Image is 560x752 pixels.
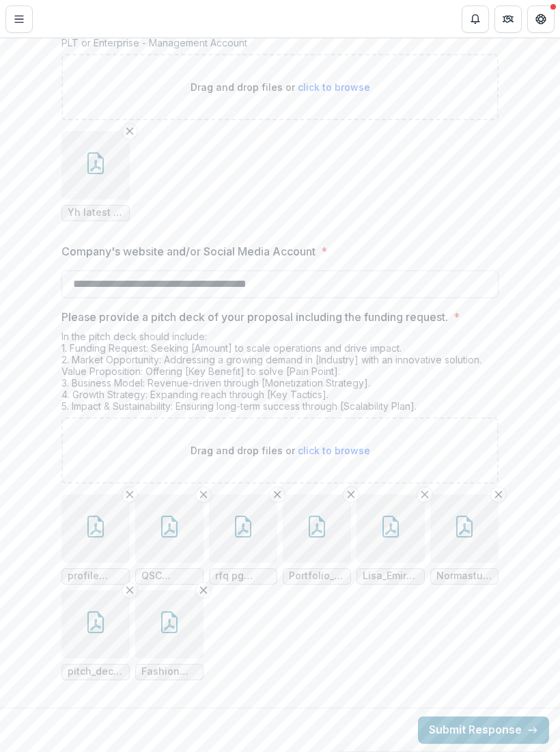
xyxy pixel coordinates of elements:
[343,486,359,503] button: Remove File
[215,570,271,582] span: rfq pg 2.pdf
[417,486,433,503] button: Remove File
[61,243,316,260] p: Company's website and/or Social Media Account
[61,131,130,221] div: Remove FileYh latest 2 years management account.pdf
[141,666,197,678] span: Fashion Porfolio.pdf
[418,716,549,744] button: Submit Response
[122,486,138,503] button: Remove File
[462,5,489,33] button: Notifications
[494,5,522,33] button: Partners
[356,495,425,585] div: Remove FileLisa_Emir_Portfolio.pdf
[61,495,130,585] div: Remove Fileprofile [PERSON_NAME].pdf
[363,570,419,582] span: Lisa_Emir_Portfolio.pdf
[61,309,448,325] p: Please provide a pitch deck of your proposal including the funding request.
[122,582,138,598] button: Remove File
[191,80,370,94] p: Drag and drop files or
[209,495,277,585] div: Remove Filerfq pg 2.pdf
[283,495,351,585] div: Remove FilePortfolio_Alya-1.pdf
[135,495,204,585] div: Remove FileQSC Outreach Services Sdn Bhd.pdf
[61,25,499,54] div: Sdn Bhd - Audited Account PLT or Enterprise - Management Account
[68,570,124,582] span: profile [PERSON_NAME].pdf
[269,486,285,503] button: Remove File
[61,331,499,417] div: In the pitch deck should include: 1. Funding Request: Seeking [Amount] to scale operations and dr...
[298,445,370,456] span: click to browse
[195,486,212,503] button: Remove File
[122,123,138,139] button: Remove File
[5,5,33,33] button: Toggle Menu
[135,590,204,680] div: Remove FileFashion Porfolio.pdf
[527,5,555,33] button: Get Help
[191,443,370,458] p: Drag and drop files or
[289,570,345,582] span: Portfolio_Alya-1.pdf
[61,590,130,680] div: Remove Filepitch_deck_yh.pdf
[195,582,212,598] button: Remove File
[298,81,370,93] span: click to browse
[490,486,507,503] button: Remove File
[68,666,124,678] span: pitch_deck_yh.pdf
[141,570,197,582] span: QSC Outreach Services Sdn Bhd.pdf
[430,495,499,585] div: Remove FileNormastura_Portfolio.pdf
[436,570,492,582] span: Normastura_Portfolio.pdf
[68,207,124,219] span: Yh latest 2 years management account.pdf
